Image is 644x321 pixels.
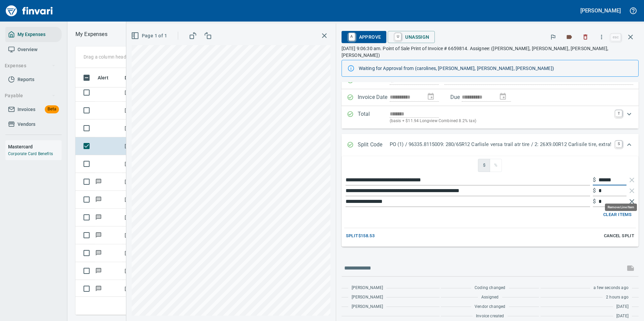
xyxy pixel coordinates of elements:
[130,30,170,42] button: Page 1 of 1
[18,45,37,54] span: Overview
[95,233,102,237] span: Has messages
[347,31,381,43] span: Approve
[346,232,375,240] span: Split $158.53
[395,33,401,40] a: U
[95,269,102,273] span: Has messages
[352,285,383,291] span: [PERSON_NAME]
[615,141,622,147] a: S
[606,294,629,301] span: 2 hours ago
[342,134,639,156] div: Expand
[122,209,156,226] td: [DATE]
[5,72,62,87] a: Reports
[628,187,636,195] button: Remove Line Item
[122,226,156,244] td: [DATE]
[393,31,429,43] span: Unassign
[628,176,636,184] button: Remove Line Item
[84,53,182,60] p: Drag a column heading here to group the table
[593,285,629,291] span: a few seconds ago
[95,286,102,291] span: Has messages
[616,304,629,310] span: [DATE]
[615,110,622,117] a: T
[602,231,636,241] button: Cancel Split
[95,197,102,202] span: Has messages
[18,105,35,114] span: Invoices
[358,110,390,124] p: Total
[122,155,156,173] td: [DATE]
[5,27,62,42] a: My Expenses
[342,106,639,129] div: Expand
[546,30,560,44] button: Flag
[475,285,505,291] span: Coding changed
[594,30,609,44] button: More
[358,141,390,149] p: Split Code
[95,215,102,219] span: Has messages
[352,304,383,310] span: [PERSON_NAME]
[18,75,34,84] span: Reports
[122,119,156,137] td: [DATE]
[359,62,633,74] div: Waiting for Approval from (carolines, [PERSON_NAME], [PERSON_NAME], [PERSON_NAME])
[578,30,593,44] button: Discard
[603,211,632,219] span: Clear Items
[45,105,59,113] span: Beta
[122,84,156,102] td: [DATE]
[492,162,499,169] span: %
[4,3,55,19] img: Finvari
[2,60,58,72] button: Expenses
[132,32,167,40] span: Page 1 of 1
[388,31,434,43] button: UUnassign
[593,187,596,195] p: $
[95,179,102,184] span: Has messages
[481,162,487,169] span: $
[478,159,490,172] button: $
[579,5,622,16] button: [PERSON_NAME]
[342,45,639,59] p: [DATE] 9:06:30 am. Point of Sale Print of Invoice # 6659814. Assignee: ([PERSON_NAME], [PERSON_NA...
[75,30,107,38] nav: breadcrumb
[122,262,156,280] td: [DATE]
[98,74,117,82] span: Alert
[622,260,639,276] span: This records your message into the invoice and notifies anyone mentioned
[593,176,596,184] p: $
[5,42,62,57] a: Overview
[5,62,56,70] span: Expenses
[122,280,156,298] td: [DATE]
[602,210,633,220] button: Clear Items
[122,173,156,191] td: [DATE]
[5,117,62,132] a: Vendors
[18,30,45,39] span: My Expenses
[481,294,498,301] span: Assigned
[2,90,58,102] button: Payable
[125,74,144,82] span: Date
[490,159,502,172] button: %
[95,251,102,255] span: Has messages
[475,304,505,310] span: Vendor changed
[75,30,107,38] p: My Expenses
[5,102,62,117] a: InvoicesBeta
[125,74,135,82] span: Date
[562,30,577,44] button: Labels
[476,313,504,320] span: Invoice created
[609,29,639,45] span: Close invoice
[604,232,634,240] span: Cancel Split
[352,294,383,301] span: [PERSON_NAME]
[122,191,156,209] td: [DATE]
[122,137,156,155] td: [DATE]
[593,198,596,206] p: $
[342,31,387,43] button: AApprove
[611,34,621,41] a: esc
[580,7,621,14] h5: [PERSON_NAME]
[390,141,611,148] p: PO (1) / 96335.8115009: 280/65R12 Carlisle versa trail atr tire / 2: 26X9.00R12 Carlisile tire, e...
[18,120,35,129] span: Vendors
[349,33,355,40] a: A
[122,102,156,119] td: [DATE]
[5,92,56,100] span: Payable
[122,244,156,262] td: [DATE]
[344,231,376,241] button: Split$158.53
[8,143,62,150] h6: Mastercard
[390,118,611,124] p: (basis + $11.94 Longview Combined 8.2% tax)
[8,151,53,156] a: Corporate Card Benefits
[98,74,108,82] span: Alert
[616,313,629,320] span: [DATE]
